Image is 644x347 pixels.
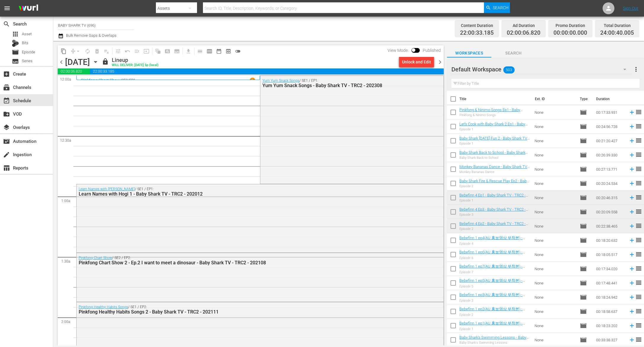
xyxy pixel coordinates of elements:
[3,111,10,118] span: VOD
[262,79,411,88] div: / SE1 / EP1:
[576,91,593,107] th: Type
[580,251,587,258] span: Episode
[459,335,529,344] a: Baby Shark's Swimming Lessons - Baby Shark TV - TRC2 - 202507
[65,57,90,67] div: [DATE]
[629,194,635,201] svg: Add to Schedule
[193,45,205,57] span: Day Calendar View
[58,68,90,74] span: 02:00:06.820
[79,256,409,266] div: / SE2 / EP2:
[594,319,626,333] td: 00:18:23.202
[459,199,530,202] div: Episode 1
[447,49,491,57] span: Workspaces
[635,293,642,300] span: reorder
[459,136,530,145] a: Baby Shark [DATE] Fun 2 - Baby Shark TV - TRC2 - 202508
[532,191,577,205] td: None
[594,176,626,191] td: 00:20:24.534
[580,208,587,215] span: Episode
[4,5,11,12] span: menu
[459,108,522,116] a: Pinkfong & Ninimo Songs Ep1 - Baby Shark TV - TRC2 - 202508
[3,151,10,158] span: Ingestion
[635,137,642,144] span: reorder
[459,164,530,173] a: Monkey Bananas Dance - Baby Shark TV - TRC2 - 202508
[459,278,525,288] a: Bebefinn 1 ep5(AU 홍보영상 부착본) - Baby Shark TV - TRC2 - 202508
[629,294,635,300] svg: Add to Schedule
[459,236,525,245] a: Bebefinn 1 ep4(AU 홍보영상 부착본) - Baby Shark TV - TRC2 - 202508
[580,109,587,116] span: Episode
[580,137,587,144] span: Episode
[580,180,587,187] span: Episode
[629,322,635,329] svg: Add to Schedule
[629,337,635,343] svg: Add to Schedule
[635,208,642,215] span: reorder
[385,48,411,53] span: View Mode:
[459,221,528,230] a: Bebefinn 4 Ep2 - Baby Shark TV - TRC2 - 202508
[629,223,635,229] svg: Add to Schedule
[635,151,642,158] span: reorder
[235,48,241,54] span: toggle_off
[532,219,577,233] td: None
[580,194,587,201] span: Episode
[12,31,19,38] span: Asset
[629,109,635,116] svg: Add to Schedule
[459,256,530,260] div: Episode 6
[532,162,577,176] td: None
[68,47,83,56] span: Remove Gaps & Overlaps
[182,45,193,57] span: Download as CSV
[22,31,32,37] span: Asset
[451,61,632,78] div: Default Workspace
[65,33,117,38] span: Bulk Remove Gaps & Overlaps
[61,48,67,54] span: content_copy
[102,58,109,65] span: lock
[635,165,642,172] span: reorder
[262,79,299,83] a: Yum Yum Snack Songs
[632,66,640,73] span: more_vert
[459,213,530,217] div: Episode 3
[411,48,416,52] span: Toggle to switch from Published to Draft view.
[635,108,642,116] span: reorder
[594,304,626,319] td: 00:18:58.637
[632,62,640,76] button: more_vert
[459,264,525,274] a: Bebefinn 1 ep7(AU 홍보영상 부착본) - Baby Shark TV - TRC2 - 202508
[22,58,33,64] span: Series
[460,21,494,30] div: Content Duration
[122,78,129,82] p: SE2 /
[459,179,529,188] a: Baby Shark Fire & Rescue Play Ep2 - Baby Shark TV - TRC2 - 202508
[629,166,635,172] svg: Add to Schedule
[111,45,123,57] span: Customize Events
[635,336,642,343] span: reorder
[594,276,626,290] td: 00:17:48.441
[635,180,642,187] span: reorder
[151,45,163,57] span: Refresh All Search Blocks
[629,308,635,315] svg: Add to Schedule
[635,279,642,286] span: reorder
[79,260,409,266] div: Pinkfong Chart Show 2 - Ep.2 I want to meet a dinosaur - Baby Shark TV - TRC2 - 202108
[436,58,444,66] span: chevron_right
[459,207,528,216] a: Bebefinn 4 Ep3 - Baby Shark TV - TRC2 - 202508
[459,170,530,174] div: Monkey Bananas Dance
[81,78,120,83] a: Pinkfong Chart Show
[532,119,577,134] td: None
[594,333,626,347] td: 00:33:38.327
[14,1,43,15] img: ans4CAIJ8jUAAAAAAAAAAAAAAAAAAAAAAAAgQb4GAAAAAAAAAAAAAAAAAAAAAAAAJMjXAAAAAAAAAAAAAAAAAAAAAAAAgAT5G...
[532,176,577,191] td: None
[532,105,577,119] td: None
[3,20,10,28] span: Search
[629,266,635,272] svg: Add to Schedule
[459,327,530,331] div: Episode 1
[92,47,102,56] span: Select an event to delete
[594,247,626,262] td: 00:18:05.517
[629,123,635,130] svg: Add to Schedule
[593,91,628,107] th: Duration
[79,309,409,315] div: Pinkfong Healthy Habits Songs 2 - Baby Shark TV - TRC2 - 202111
[163,47,172,56] span: Create Search Block
[399,57,434,67] button: Unlock and Edit
[594,148,626,162] td: 00:26:39.330
[635,251,642,258] span: reorder
[12,49,19,56] span: Episode
[594,233,626,247] td: 00:18:20.632
[12,58,19,65] span: Series
[3,84,10,91] span: Channels
[594,105,626,119] td: 00:17:33.931
[532,134,577,148] td: None
[112,57,159,63] div: Lineup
